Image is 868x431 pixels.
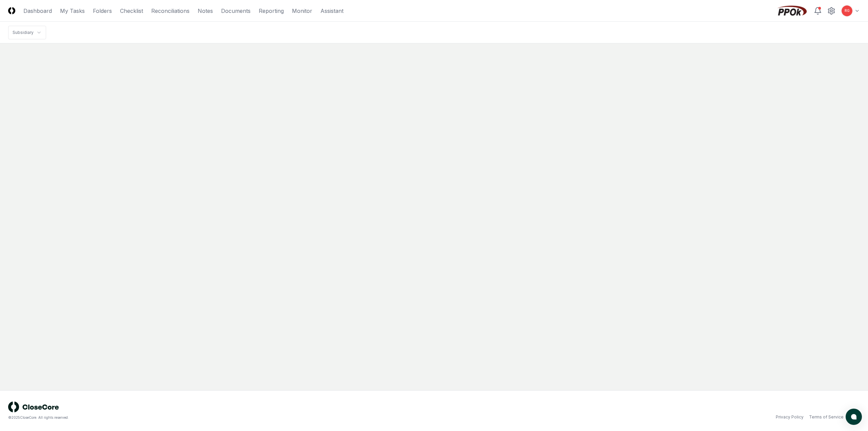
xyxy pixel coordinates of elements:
a: Reconciliations [151,7,190,15]
a: Assistant [320,7,343,15]
a: Folders [93,7,112,15]
img: PPOk logo [776,5,808,16]
button: RG [841,5,853,17]
img: logo [8,401,59,412]
img: Logo [8,7,15,14]
button: atlas-launcher [846,409,862,425]
a: Dashboard [23,7,52,15]
div: © 2025 CloseCore. All rights reserved. [8,415,434,420]
a: My Tasks [60,7,85,15]
span: RG [845,8,850,13]
a: Privacy Policy [776,414,804,420]
a: Checklist [120,7,143,15]
a: Monitor [292,7,312,15]
div: Subsidiary [13,30,34,36]
a: Reporting [259,7,284,15]
a: Terms of Service [809,414,844,420]
a: Documents [221,7,251,15]
nav: breadcrumb [8,26,46,39]
a: Notes [198,7,213,15]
